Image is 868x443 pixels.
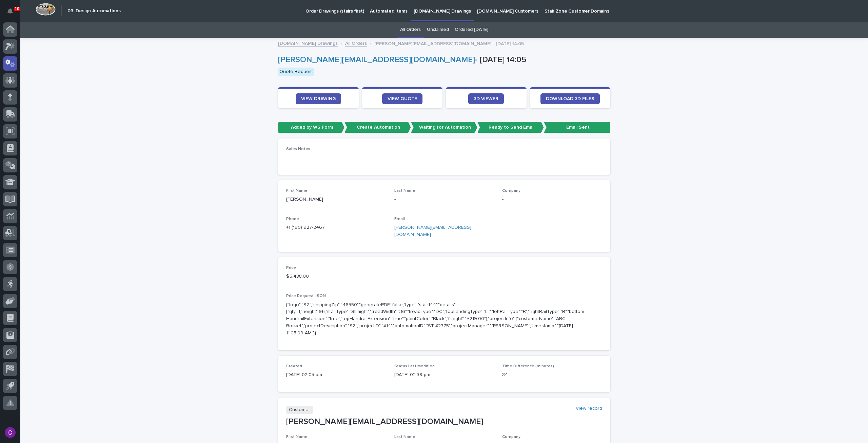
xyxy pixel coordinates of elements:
[411,122,477,133] p: Waiting for Automation
[286,189,308,193] span: First Name
[286,196,386,203] p: [PERSON_NAME]
[374,39,524,47] p: [PERSON_NAME][EMAIL_ADDRESS][DOMAIN_NAME] - [DATE] 14:05
[394,196,494,203] p: -
[502,371,602,379] p: 34
[278,68,314,76] div: Quote Request
[394,189,415,193] span: Last Name
[382,93,422,104] a: VIEW QUOTE
[345,39,367,47] a: All Orders
[502,196,602,203] p: -
[474,96,498,101] span: 3D VIEWER
[502,364,554,368] span: Time Difference (minutes)
[286,266,296,270] span: Price
[388,96,417,101] span: VIEW QUOTE
[400,22,421,38] a: All Orders
[278,122,344,133] p: Added by WS Form
[278,39,338,47] a: [DOMAIN_NAME] Drawings
[286,364,302,368] span: Created
[427,22,449,38] a: Unclaimed
[278,56,475,64] a: [PERSON_NAME][EMAIL_ADDRESS][DOMAIN_NAME]
[3,425,17,440] button: users-avatar
[278,55,608,65] p: - [DATE] 14:05
[546,96,594,101] span: DOWNLOAD 3D FILES
[468,93,504,104] a: 3D VIEWER
[67,8,121,14] h2: 03. Design Automations
[286,435,308,439] span: First Name
[394,217,405,221] span: Email
[286,417,602,427] p: [PERSON_NAME][EMAIL_ADDRESS][DOMAIN_NAME]
[455,22,488,38] a: Ordered [DATE]
[286,301,586,337] p: {"logo":"SZ","shippingZip":"46550","generatePDF":false,"type":"stair144","details":{"qty":1,"heig...
[394,435,415,439] span: Last Name
[286,371,386,379] p: [DATE] 02:05 pm
[15,6,19,11] p: 10
[286,147,310,151] span: Sales Notes
[8,8,17,19] div: Notifications10
[286,273,386,280] p: $ 5,488.00
[502,435,520,439] span: Company
[286,294,326,298] span: Price Request JSON
[540,93,600,104] a: DOWNLOAD 3D FILES
[286,217,299,221] span: Phone
[296,93,341,104] a: VIEW DRAWING
[3,4,17,18] button: Notifications
[36,3,56,16] img: Workspace Logo
[502,189,520,193] span: Company
[477,122,544,133] p: Ready to Send Email
[286,406,313,414] p: Customer
[286,225,325,230] a: +1 (190) 927-2467
[344,122,411,133] p: Create Automation
[576,406,602,411] a: View record
[544,122,610,133] p: Email Sent
[394,225,471,237] a: [PERSON_NAME][EMAIL_ADDRESS][DOMAIN_NAME]
[394,364,435,368] span: Status Last Modified
[301,96,336,101] span: VIEW DRAWING
[394,371,494,379] p: [DATE] 02:39 pm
